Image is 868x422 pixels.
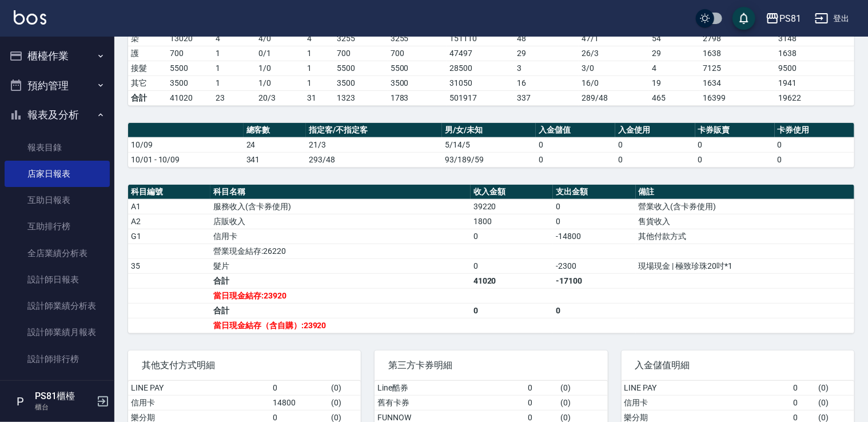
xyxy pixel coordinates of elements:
td: 4 / 0 [256,31,304,46]
td: 營業收入(含卡券使用) [636,199,854,214]
td: ( 0 ) [328,381,361,396]
table: a dense table [128,185,854,333]
td: 24 [244,137,306,152]
td: 9500 [775,61,856,75]
td: 3500 [334,75,388,90]
td: ( 0 ) [558,395,608,410]
button: 登出 [810,8,854,29]
a: 設計師日報表 [5,266,110,293]
button: PS81 [761,7,806,30]
td: 2798 [700,31,776,46]
td: 1 [304,61,334,75]
th: 總客數 [244,123,306,138]
td: 0 [553,199,635,214]
a: 設計師排行榜 [5,346,110,372]
td: -17100 [553,273,635,288]
span: 入金儲值明細 [635,360,841,371]
td: 5/14/5 [442,137,536,152]
td: 0 [471,229,553,244]
td: 289/48 [579,90,649,105]
td: 合計 [210,303,471,318]
td: 1323 [334,90,388,105]
td: 1638 [775,46,856,61]
p: 櫃台 [35,402,93,412]
td: 151110 [447,31,514,46]
td: 1 [213,46,256,61]
td: 信用卡 [128,395,270,410]
td: 700 [334,46,388,61]
a: 互助日報表 [5,187,110,213]
td: 41020 [167,90,213,105]
td: 染 [128,31,167,46]
td: 26 / 3 [579,46,649,61]
td: 1 / 0 [256,61,304,75]
td: 4 [304,31,334,46]
td: 當日現金結存（含自購）:23920 [210,318,471,333]
td: 0 [536,137,615,152]
th: 收入金額 [471,185,553,200]
a: 設計師業績月報表 [5,319,110,345]
td: G1 [128,229,210,244]
td: 700 [388,46,447,61]
td: 信用卡 [210,229,471,244]
td: 337 [514,90,579,105]
td: 1941 [775,75,856,90]
td: 0 [553,214,635,229]
td: 護 [128,46,167,61]
th: 備註 [636,185,854,200]
td: 其它 [128,75,167,90]
td: -2300 [553,258,635,273]
td: 髮片 [210,258,471,273]
td: 700 [167,46,213,61]
th: 入金儲值 [536,123,615,138]
td: 服務收入(含卡券使用) [210,199,471,214]
td: 47 / 1 [579,31,649,46]
button: 報表及分析 [5,100,110,130]
td: 合計 [128,90,167,105]
th: 卡券販賣 [695,123,775,138]
td: 3255 [388,31,447,46]
td: 21/3 [306,137,442,152]
td: 10/01 - 10/09 [128,152,244,167]
td: 0 [471,303,553,318]
td: 0 [791,381,816,396]
td: 35 [128,258,210,273]
td: 16 / 0 [579,75,649,90]
td: 接髮 [128,61,167,75]
td: A1 [128,199,210,214]
td: 7125 [700,61,776,75]
td: 0 [471,258,553,273]
a: 全店業績分析表 [5,240,110,266]
td: 3 [514,61,579,75]
td: 舊有卡券 [375,395,525,410]
td: 501917 [447,90,514,105]
td: 10/09 [128,137,244,152]
td: 341 [244,152,306,167]
td: 4 [213,31,256,46]
td: 0 [775,137,854,152]
td: A2 [128,214,210,229]
td: 0 [615,152,695,167]
td: 0 [536,152,615,167]
td: 3 / 0 [579,61,649,75]
td: 0 [695,137,775,152]
td: 16 [514,75,579,90]
td: LINE PAY [622,381,791,396]
td: 16399 [700,90,776,105]
a: 每日收支明細 [5,372,110,399]
td: ( 0 ) [815,395,854,410]
td: 14800 [270,395,329,410]
td: 3148 [775,31,856,46]
span: 其他支付方式明細 [142,360,347,371]
th: 科目編號 [128,185,210,200]
button: 櫃檯作業 [5,41,110,71]
span: 第三方卡券明細 [388,360,594,371]
td: 13020 [167,31,213,46]
td: 39220 [471,199,553,214]
td: 1 [304,75,334,90]
td: 23 [213,90,256,105]
button: 預約管理 [5,71,110,101]
td: 93/189/59 [442,152,536,167]
a: 店家日報表 [5,161,110,187]
td: Line酷券 [375,381,525,396]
